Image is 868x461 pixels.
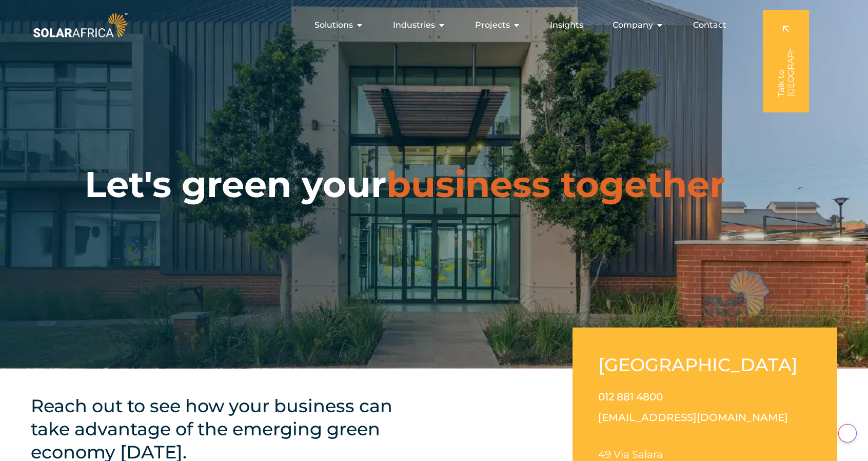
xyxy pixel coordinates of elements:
span: business together [386,162,725,206]
span: Solutions [314,19,353,31]
div: Menu Toggle [130,15,735,35]
nav: Menu [130,15,735,35]
span: Industries [393,19,435,31]
a: [EMAIL_ADDRESS][DOMAIN_NAME] [598,411,788,424]
span: Projects [475,19,510,31]
a: 012 881 4800 [598,391,663,403]
h1: Let's green your [85,163,725,206]
span: Company [613,19,653,31]
span: 49 Via Salara [598,448,663,460]
h2: [GEOGRAPHIC_DATA] [598,353,806,376]
a: Insights [550,19,583,31]
a: Contact [693,19,726,31]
